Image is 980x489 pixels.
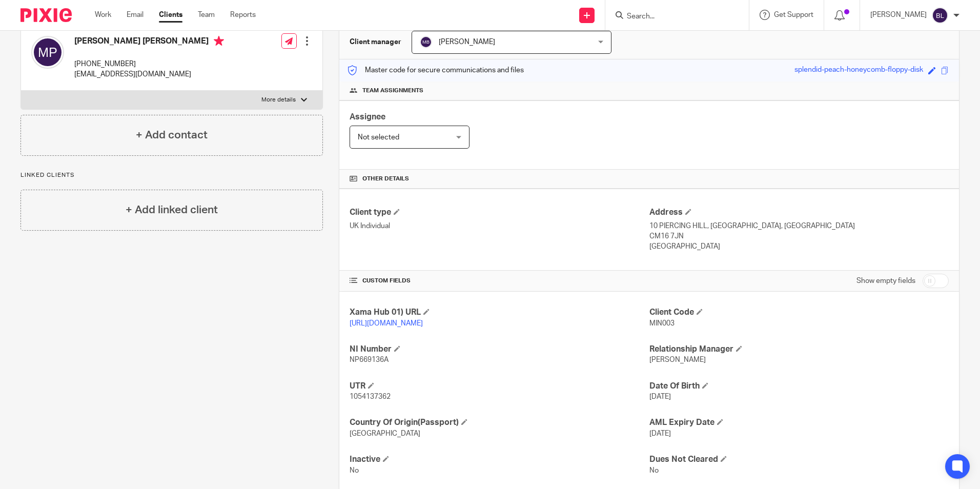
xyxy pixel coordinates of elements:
p: CM16 7JN [649,231,949,241]
span: [PERSON_NAME] [439,38,495,46]
p: [PHONE_NUMBER] [74,59,224,69]
p: [PERSON_NAME] [870,10,927,20]
p: Linked clients [21,171,323,179]
i: Primary [214,36,224,46]
span: MIN003 [649,320,675,327]
h4: NI Number [350,344,649,355]
label: Show empty fields [856,276,915,286]
h4: Address [649,207,949,218]
span: Get Support [774,11,813,18]
a: [URL][DOMAIN_NAME] [350,320,423,327]
span: Assignee [350,113,385,121]
a: Email [127,10,144,20]
img: Pixie [21,8,72,22]
h4: AML Expiry Date [649,417,949,428]
span: [PERSON_NAME] [649,356,706,363]
h4: Country Of Origin(Passport) [350,417,649,428]
img: svg%3E [31,36,64,69]
h4: [PERSON_NAME] [PERSON_NAME] [74,36,224,49]
h4: Relationship Manager [649,344,949,355]
span: 1054137362 [350,393,391,400]
h4: UTR [350,381,649,392]
h4: Client Code [649,307,949,318]
span: [DATE] [649,430,671,437]
span: [DATE] [649,393,671,400]
h3: Client manager [350,37,401,47]
p: [EMAIL_ADDRESS][DOMAIN_NAME] [74,69,224,79]
p: More details [261,96,296,104]
h4: Client type [350,207,649,218]
img: svg%3E [420,36,432,48]
span: [GEOGRAPHIC_DATA] [350,430,420,437]
span: No [649,467,659,474]
p: [GEOGRAPHIC_DATA] [649,241,949,252]
p: Master code for secure communications and files [347,65,524,75]
a: Team [198,10,215,20]
span: NP669136A [350,356,389,363]
a: Reports [230,10,256,20]
h4: Inactive [350,454,649,465]
a: Clients [159,10,182,20]
h4: Dues Not Cleared [649,454,949,465]
h4: + Add contact [136,127,208,143]
span: Other details [362,175,409,183]
input: Search [626,12,718,22]
h4: CUSTOM FIELDS [350,277,649,285]
p: 10 PIERCING HILL, [GEOGRAPHIC_DATA], [GEOGRAPHIC_DATA] [649,221,949,231]
div: splendid-peach-honeycomb-floppy-disk [794,65,923,76]
img: svg%3E [932,7,948,24]
span: Not selected [358,134,399,141]
a: Work [95,10,111,20]
span: Team assignments [362,87,423,95]
span: No [350,467,359,474]
p: UK Individual [350,221,649,231]
h4: + Add linked client [126,202,218,218]
h4: Date Of Birth [649,381,949,392]
h4: Xama Hub 01) URL [350,307,649,318]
